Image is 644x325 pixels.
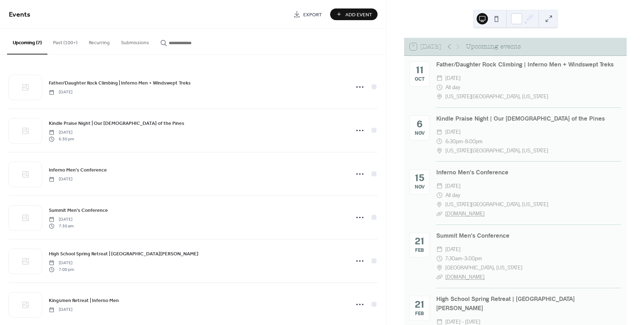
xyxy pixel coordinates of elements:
div: Feb [415,312,424,317]
div: 21 [415,300,424,310]
div: ​ [436,92,443,101]
span: - [463,137,465,146]
span: All day [445,83,460,92]
div: ​ [436,127,443,137]
div: ​ [436,254,443,263]
span: 7:30 am [49,223,74,229]
div: Kindle Praise Night | Our [DEMOGRAPHIC_DATA] of the Pines [436,114,621,123]
div: Feb [415,248,424,253]
div: ​ [436,181,443,191]
span: Summit Men's Conference [49,207,108,214]
div: ​ [436,263,443,272]
span: 3:00pm [464,254,482,263]
span: High School Spring Retreat | [GEOGRAPHIC_DATA][PERSON_NAME] [49,250,199,258]
a: High School Spring Retreat | [GEOGRAPHIC_DATA][PERSON_NAME] [49,250,199,258]
div: ​ [436,146,443,155]
span: [DATE] [445,74,460,83]
div: 15 [415,174,425,184]
a: Kingsmen Retreat | Inferno Men [49,296,119,304]
span: [US_STATE][GEOGRAPHIC_DATA], [US_STATE] [445,146,548,155]
span: 7:30am [445,254,462,263]
div: 6 [416,120,422,130]
span: [DATE] [49,89,73,95]
span: Export [303,11,322,18]
button: Recurring [83,29,115,54]
button: Submissions [115,29,155,54]
span: [DATE] [445,127,460,137]
span: [DATE] [445,181,460,191]
div: ​ [436,272,443,282]
span: [DATE] [49,176,73,182]
span: Kingsmen Retreat | Inferno Men [49,297,119,304]
span: [US_STATE][GEOGRAPHIC_DATA], [US_STATE] [445,92,548,101]
span: 7:00 pm [49,266,74,273]
span: [GEOGRAPHIC_DATA], [US_STATE] [445,263,522,272]
a: Kindle Praise Night | Our [DEMOGRAPHIC_DATA] of the Pines [49,119,184,127]
span: [DATE] [49,307,73,313]
div: Upcoming events [466,42,521,51]
a: Father/Daughter Rock Climbing | Inferno Men + Windswept Treks [49,79,191,87]
div: Nov [415,131,425,136]
a: Summit Men's Conference [436,232,510,239]
button: Past (100+) [47,29,83,54]
span: Father/Daughter Rock Climbing | Inferno Men + Windswept Treks [49,80,191,87]
span: Events [9,8,30,22]
div: ​ [436,83,443,92]
div: 11 [416,66,424,76]
div: ​ [436,200,443,209]
button: Add Event [330,8,378,20]
div: ​ [436,74,443,83]
a: [DOMAIN_NAME] [445,210,484,217]
button: Upcoming (7) [7,29,47,54]
div: ​ [436,191,443,200]
span: - [462,254,464,263]
a: High School Spring Retreat | [GEOGRAPHIC_DATA][PERSON_NAME] [436,295,575,312]
span: All day [445,191,460,200]
span: Add Event [345,11,372,18]
a: [DOMAIN_NAME] [445,274,484,280]
a: Summit Men's Conference [49,206,108,214]
a: Export [288,8,327,20]
div: ​ [436,245,443,254]
span: [DATE] [49,129,74,136]
div: 21 [415,237,424,247]
a: Inferno Men's Conference [436,169,508,176]
span: [DATE] [445,245,460,254]
div: Oct [415,77,425,82]
span: Kindle Praise Night | Our [DEMOGRAPHIC_DATA] of the Pines [49,120,184,127]
span: [US_STATE][GEOGRAPHIC_DATA], [US_STATE] [445,200,548,209]
span: 8:00pm [465,137,483,146]
span: Inferno Men's Conference [49,167,107,174]
div: ​ [436,137,443,146]
a: Inferno Men's Conference [49,166,107,174]
span: 6:30pm [445,137,463,146]
span: 6:30 pm [49,136,74,142]
div: Nov [415,185,425,190]
div: Father/Daughter Rock Climbing | Inferno Men + Windswept Treks [436,60,621,69]
div: ​ [436,209,443,218]
span: [DATE] [49,216,74,223]
span: [DATE] [49,260,74,266]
